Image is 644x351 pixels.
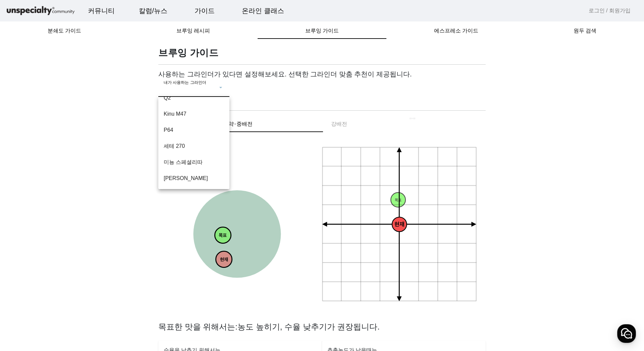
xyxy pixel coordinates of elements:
[104,223,112,228] span: 설정
[21,223,25,228] span: 홈
[61,223,69,228] span: 대화
[44,213,87,229] a: 대화
[164,94,224,102] span: Q2
[164,142,224,150] span: 세테 270
[164,158,224,166] span: 미뇽 스페셜리따
[164,126,224,134] span: P64
[164,110,224,118] span: Kinu M47
[87,213,129,229] a: 설정
[164,174,224,182] span: [PERSON_NAME]
[2,213,44,229] a: 홈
